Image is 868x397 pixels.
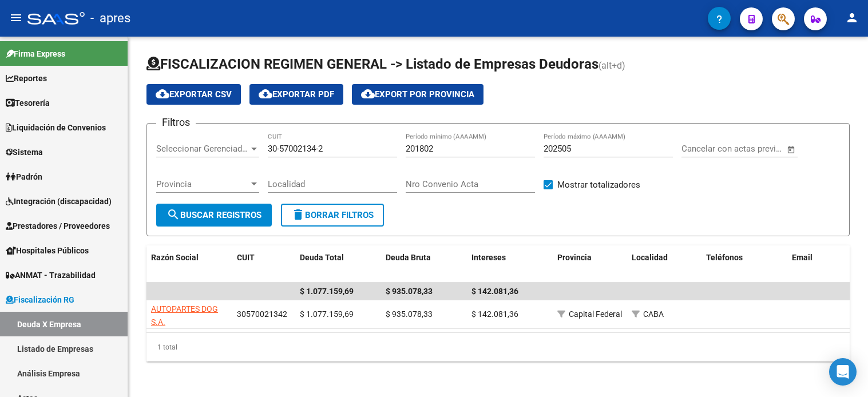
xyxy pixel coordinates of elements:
[643,309,664,319] span: CABA
[627,245,701,283] datatable-header-cell: Localidad
[259,87,272,101] mat-icon: cloud_download
[557,178,640,192] span: Mostrar totalizadores
[300,309,354,319] span: $ 1.077.159,69
[6,220,110,232] span: Prestadores / Proveedores
[237,253,255,262] span: CUIT
[361,89,474,100] span: Export por Provincia
[6,170,42,183] span: Padrón
[167,208,180,221] mat-icon: search
[259,89,334,100] span: Exportar PDF
[237,309,287,319] span: 30570021342
[232,245,295,283] datatable-header-cell: CUIT
[156,179,249,189] span: Provincia
[6,269,96,281] span: ANMAT - Trazabilidad
[701,245,787,283] datatable-header-cell: Teléfonos
[6,244,89,257] span: Hospitales Públicos
[146,56,599,72] span: FISCALIZACION REGIMEN GENERAL -> Listado de Empresas Deudoras
[471,287,518,296] span: $ 142.081,36
[632,253,668,262] span: Localidad
[352,84,483,105] button: Export por Provincia
[9,11,23,25] mat-icon: menu
[599,60,625,71] span: (alt+d)
[386,309,433,319] span: $ 935.078,33
[386,287,433,296] span: $ 935.078,33
[156,89,232,100] span: Exportar CSV
[300,253,344,262] span: Deuda Total
[90,6,130,31] span: - apres
[6,47,65,60] span: Firma Express
[792,253,812,262] span: Email
[295,245,381,283] datatable-header-cell: Deuda Total
[291,208,305,221] mat-icon: delete
[6,121,106,134] span: Liquidación de Convenios
[156,87,169,101] mat-icon: cloud_download
[706,253,743,262] span: Teléfonos
[156,144,249,154] span: Seleccionar Gerenciador
[381,245,467,283] datatable-header-cell: Deuda Bruta
[471,253,506,262] span: Intereses
[361,87,375,101] mat-icon: cloud_download
[281,204,384,227] button: Borrar Filtros
[845,11,859,25] mat-icon: person
[829,358,857,386] div: Open Intercom Messenger
[467,245,553,283] datatable-header-cell: Intereses
[156,114,196,130] h3: Filtros
[557,253,592,262] span: Provincia
[249,84,343,105] button: Exportar PDF
[146,245,232,283] datatable-header-cell: Razón Social
[146,333,850,362] div: 1 total
[553,245,627,283] datatable-header-cell: Provincia
[167,210,261,220] span: Buscar Registros
[151,304,218,327] span: AUTOPARTES DOG S.A.
[386,253,431,262] span: Deuda Bruta
[151,253,199,262] span: Razón Social
[6,72,47,85] span: Reportes
[569,309,622,319] span: Capital Federal
[146,84,241,105] button: Exportar CSV
[291,210,374,220] span: Borrar Filtros
[300,287,354,296] span: $ 1.077.159,69
[784,143,798,156] button: Open calendar
[156,204,272,227] button: Buscar Registros
[471,309,518,319] span: $ 142.081,36
[6,97,50,109] span: Tesorería
[6,293,74,306] span: Fiscalización RG
[6,195,112,208] span: Integración (discapacidad)
[6,146,43,158] span: Sistema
